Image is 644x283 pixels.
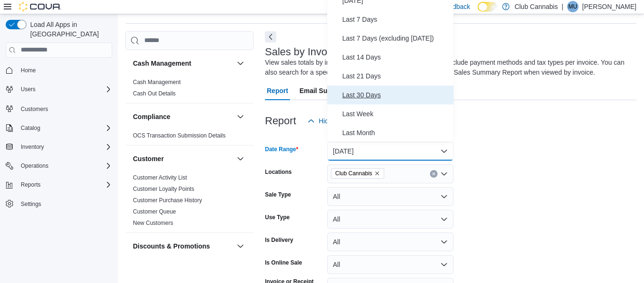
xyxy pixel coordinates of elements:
span: Email Subscription [299,81,359,100]
span: Club Cannabis [331,168,384,179]
div: Mavis Upson [567,1,578,12]
h3: Customer [133,154,164,163]
button: Compliance [133,112,233,121]
button: Cash Management [133,59,233,68]
button: Customers [2,102,116,115]
div: Cash Management [125,77,254,103]
button: Cash Management [235,58,246,69]
button: Reports [2,178,116,191]
a: Cash Management [133,79,181,86]
a: OCS Transaction Submission Details [133,132,226,139]
span: Customers [17,103,112,114]
span: Customer Loyalty Points [133,185,194,193]
span: Last Week [342,108,450,120]
p: | [561,1,563,12]
span: Operations [21,162,49,170]
span: Catalog [17,122,112,134]
span: Report [267,81,288,100]
button: Users [2,83,116,96]
div: Compliance [125,130,254,145]
span: Inventory [21,143,44,151]
button: Catalog [17,122,44,134]
a: Home [17,65,40,76]
button: Open list of options [440,170,448,178]
button: Inventory [17,141,48,153]
span: Reports [17,179,112,190]
button: All [327,232,454,251]
span: Home [21,67,36,74]
span: Discounts [133,261,158,269]
button: Settings [2,197,116,211]
button: Compliance [235,111,246,122]
a: Customer Purchase History [133,197,202,204]
label: Locations [265,168,292,176]
span: Feedback [441,2,470,11]
h3: Discounts & Promotions [133,241,210,251]
button: Operations [17,160,52,172]
button: Inventory [2,140,116,154]
span: New Customers [133,219,173,227]
button: Catalog [2,121,116,135]
button: Discounts & Promotions [133,241,233,251]
span: Customer Queue [133,208,176,215]
span: Settings [21,200,41,208]
span: Operations [17,160,112,172]
button: [DATE] [327,142,454,161]
span: OCS Transaction Submission Details [133,132,226,139]
button: Hide Parameters [304,111,372,130]
span: Cash Management [133,78,181,86]
button: Operations [2,159,116,172]
a: Customers [17,103,52,115]
button: All [327,255,454,274]
h3: Compliance [133,112,170,121]
button: All [327,187,454,206]
span: Last 21 Days [342,70,450,82]
button: Users [17,84,39,95]
span: Last Month [342,127,450,138]
label: Date Range [265,146,298,153]
span: Last 7 Days (excluding [DATE]) [342,33,450,44]
span: Customers [21,105,48,113]
span: Users [21,86,35,93]
span: Customer Activity List [133,174,187,181]
label: Is Online Sale [265,259,302,266]
button: Clear input [430,170,438,178]
span: Last 30 Days [342,89,450,101]
h3: Cash Management [133,59,191,68]
label: Is Delivery [265,236,293,244]
a: Settings [17,198,45,210]
nav: Complex example [6,60,112,235]
label: Use Type [265,214,289,221]
p: [PERSON_NAME] [582,1,636,12]
div: View sales totals by invoice for a specified date range. Details include payment methods and tax ... [265,58,632,77]
span: Home [17,64,112,76]
img: Cova [19,2,61,11]
span: Last 7 Days [342,14,450,25]
span: Last 14 Days [342,51,450,63]
h3: Sales by Invoice [265,46,340,58]
a: Customer Queue [133,208,176,215]
input: Dark Mode [478,2,497,12]
button: Home [2,63,116,77]
button: Customer [133,154,233,163]
a: Cash Out Details [133,90,176,97]
h3: Report [265,115,296,127]
button: Reports [17,179,44,190]
span: Settings [17,198,112,210]
button: Next [265,31,276,43]
span: Catalog [21,124,40,132]
span: Load All Apps in [GEOGRAPHIC_DATA] [26,20,112,39]
span: Reports [21,181,41,189]
span: Inventory [17,141,112,153]
a: Discounts [133,262,158,268]
span: Cash Out Details [133,90,176,97]
span: Users [17,84,112,95]
a: Customer Activity List [133,174,187,181]
a: Customer Loyalty Points [133,186,194,192]
button: All [327,210,454,229]
a: New Customers [133,220,173,226]
button: Remove Club Cannabis from selection in this group [374,171,380,176]
button: Discounts & Promotions [235,240,246,252]
span: Club Cannabis [335,169,372,178]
